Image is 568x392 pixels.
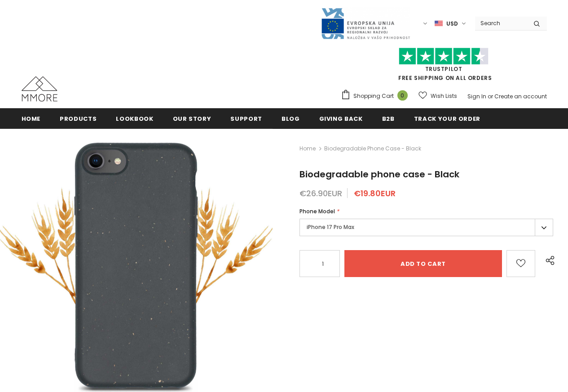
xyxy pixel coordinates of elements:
[22,76,57,101] img: MMORE Cases
[382,108,395,128] a: B2B
[230,115,262,123] span: support
[354,188,396,199] span: €19.80EUR
[475,17,527,30] input: Search Site
[116,115,153,123] span: Lookbook
[399,48,489,65] img: Trust Pilot Stars
[299,143,316,154] a: Home
[488,92,493,100] span: or
[446,19,458,28] span: USD
[299,219,553,236] label: iPhone 17 Pro Max
[282,115,300,123] span: Blog
[353,92,394,101] span: Shopping Cart
[173,115,211,123] span: Our Story
[414,115,480,123] span: Track your order
[321,19,410,27] a: Javni Razpis
[321,7,410,40] img: Javni Razpis
[173,108,211,128] a: Our Story
[282,108,300,128] a: Blog
[22,108,41,128] a: Home
[414,108,480,128] a: Track your order
[435,20,443,27] img: USD
[431,92,457,101] span: Wish Lists
[299,168,459,181] span: Biodegradable phone case - Black
[467,92,486,100] a: Sign In
[230,108,262,128] a: support
[324,143,421,154] span: Biodegradable phone case - Black
[341,89,412,103] a: Shopping Cart 0
[319,115,363,123] span: Giving back
[425,65,462,73] a: Trustpilot
[116,108,153,128] a: Lookbook
[319,108,363,128] a: Giving back
[299,207,335,215] span: Phone Model
[60,115,97,123] span: Products
[344,250,502,277] input: Add to cart
[397,90,408,101] span: 0
[341,52,547,82] span: FREE SHIPPING ON ALL ORDERS
[494,92,547,100] a: Create an account
[382,115,395,123] span: B2B
[60,108,97,128] a: Products
[22,115,41,123] span: Home
[299,188,342,199] span: €26.90EUR
[418,88,457,104] a: Wish Lists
